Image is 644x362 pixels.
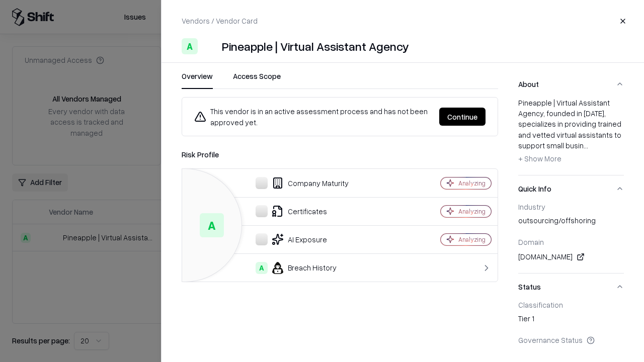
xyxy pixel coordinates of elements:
div: Pineapple | Virtual Assistant Agency, founded in [DATE], specializes in providing trained and vet... [518,98,624,167]
button: About [518,71,624,98]
div: Governance Status [518,335,624,344]
div: Industry [518,202,624,211]
div: A [256,262,268,274]
div: Analyzing [458,179,486,188]
button: Continue [439,108,486,126]
div: A [182,38,198,54]
div: About [518,98,624,175]
img: Pineapple | Virtual Assistant Agency [202,38,218,54]
div: This vendor is in an active assessment process and has not been approved yet. [194,106,431,128]
div: Analyzing [458,235,486,244]
div: Certificates [190,205,406,217]
div: Breach History [190,262,406,274]
button: Status [518,274,624,300]
div: AI Exposure [190,233,406,245]
div: Quick Info [518,202,624,273]
div: Classification [518,300,624,309]
span: + Show More [518,154,561,163]
div: Risk Profile [182,148,498,160]
div: A [200,213,224,237]
div: Pineapple | Virtual Assistant Agency [222,38,409,54]
div: Company Maturity [190,177,406,189]
div: outsourcing/offshoring [518,215,624,229]
button: + Show More [518,151,561,167]
div: Domain [518,237,624,246]
button: Overview [182,71,213,89]
div: [DOMAIN_NAME] [518,251,624,263]
div: Analyzing [458,207,486,216]
button: Quick Info [518,175,624,202]
span: ... [584,141,588,150]
p: Vendors / Vendor Card [182,16,258,26]
div: Tier 1 [518,313,624,327]
button: Access Scope [233,71,281,89]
